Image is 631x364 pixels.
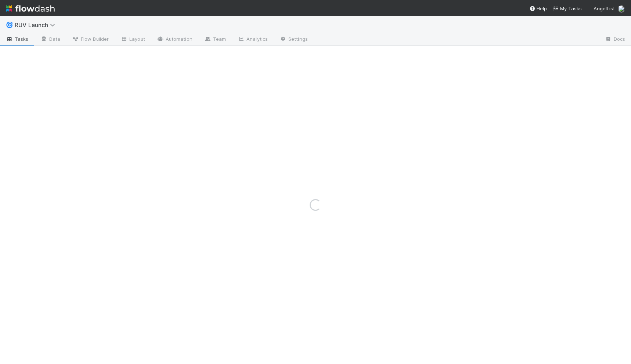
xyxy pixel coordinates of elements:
[6,2,55,15] img: logo-inverted-e16ddd16eac7371096b0.svg
[6,35,29,43] span: Tasks
[232,34,274,46] a: Analytics
[15,21,59,29] span: RUV Launch
[553,5,582,12] a: My Tasks
[35,34,66,46] a: Data
[553,6,582,11] span: My Tasks
[66,34,115,46] a: Flow Builder
[594,6,615,11] span: AngelList
[274,34,314,46] a: Settings
[618,5,625,12] img: avatar_3b634316-3333-4b71-9158-cd5ac1fcb182.png
[529,5,547,12] div: Help
[115,34,151,46] a: Layout
[599,34,631,46] a: Docs
[72,35,109,43] span: Flow Builder
[6,22,13,28] span: 🌀
[198,34,232,46] a: Team
[151,34,198,46] a: Automation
